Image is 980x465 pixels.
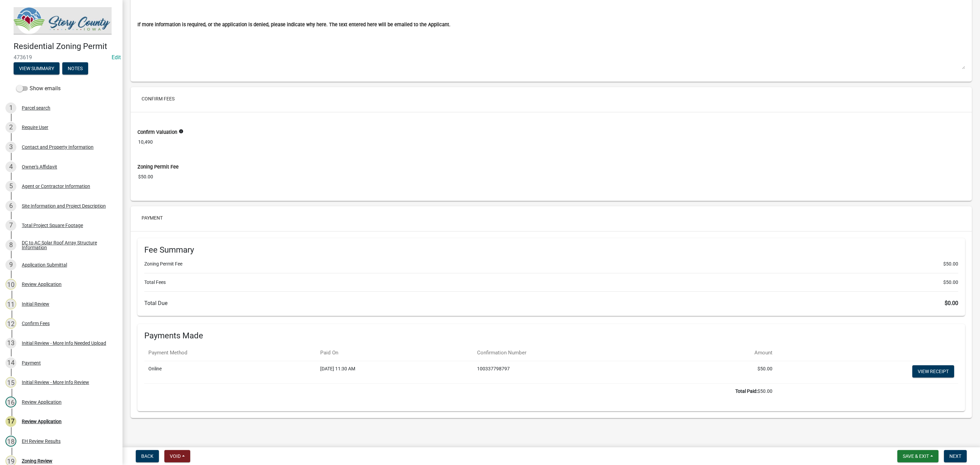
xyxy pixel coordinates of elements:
th: Paid On [316,345,473,361]
button: View Summary [14,62,60,75]
label: If more information is required, or the application is denied, please indicate why here. The text... [137,22,451,27]
div: 2 [5,122,16,133]
div: Initial Review - More Info Needed Upload [22,341,106,346]
label: Show emails [16,84,61,93]
div: 15 [5,377,16,388]
div: Require User [22,125,48,130]
h6: Total Due [144,300,958,306]
div: Parcel search [22,106,50,110]
li: Zoning Permit Fee [144,260,958,268]
td: $50.00 [144,383,777,399]
div: 17 [5,416,16,427]
button: Next [944,450,967,462]
b: Total Paid: [735,388,757,394]
span: $0.00 [945,300,958,306]
span: Void [170,453,181,459]
div: Initial Review - More Info Review [22,380,89,385]
h6: Fee Summary [144,245,958,255]
div: 10 [5,279,16,290]
div: 3 [5,142,16,153]
div: 16 [5,397,16,407]
div: 6 [5,201,16,211]
div: 5 [5,181,16,192]
button: Back [136,450,159,462]
span: $50.00 [943,260,958,268]
div: Agent or Contractor Information [22,184,90,189]
div: Confirm Fees [22,321,50,326]
div: Payment [22,360,41,365]
span: Next [949,453,961,459]
a: Edit [112,54,121,61]
div: Review Application [22,419,62,424]
div: 12 [5,318,16,329]
div: Initial Review [22,302,49,306]
wm-modal-confirm: Summary [14,66,60,71]
div: Zoning Review [22,459,52,463]
div: 9 [5,259,16,270]
div: Review Application [22,400,62,404]
h6: Payments Made [144,331,958,341]
span: Save & Exit [903,453,929,459]
div: 4 [5,161,16,172]
button: Payment [136,212,168,224]
div: 7 [5,220,16,231]
div: Application Submittal [22,262,67,267]
div: DC to AC Solar Roof Array Structure Information [22,240,112,250]
label: Confirm Valuation [137,130,177,135]
div: 1 [5,102,16,113]
h4: Residential Zoning Permit [14,42,117,51]
div: 13 [5,338,16,349]
div: 11 [5,299,16,309]
div: Total Project Square Footage [22,223,83,228]
div: EH Review Results [22,439,61,444]
span: Back [141,453,153,459]
wm-modal-confirm: Edit Application Number [112,54,121,61]
div: 8 [5,240,16,251]
td: $50.00 [682,361,777,383]
span: $50.00 [943,279,958,286]
button: Save & Exit [897,450,938,462]
td: Online [144,361,316,383]
td: 100337798797 [473,361,682,383]
th: Confirmation Number [473,345,682,361]
wm-modal-confirm: Notes [62,66,88,71]
div: Owner's Affidavit [22,164,57,169]
div: Review Application [22,282,62,287]
div: Contact and Property Information [22,145,94,149]
div: Site Information and Project Description [22,204,106,208]
a: View receipt [912,365,954,378]
i: info [179,129,183,134]
th: Amount [682,345,777,361]
th: Payment Method [144,345,316,361]
td: [DATE] 11:30 AM [316,361,473,383]
img: Story County, Iowa [14,7,112,34]
span: 473619 [14,54,109,61]
div: 18 [5,436,16,447]
button: Confirm Fees [136,93,180,105]
button: Void [164,450,190,462]
button: Notes [62,62,88,75]
div: 14 [5,357,16,368]
li: Total Fees [144,279,958,286]
label: Zoning Permit Fee [137,165,179,170]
